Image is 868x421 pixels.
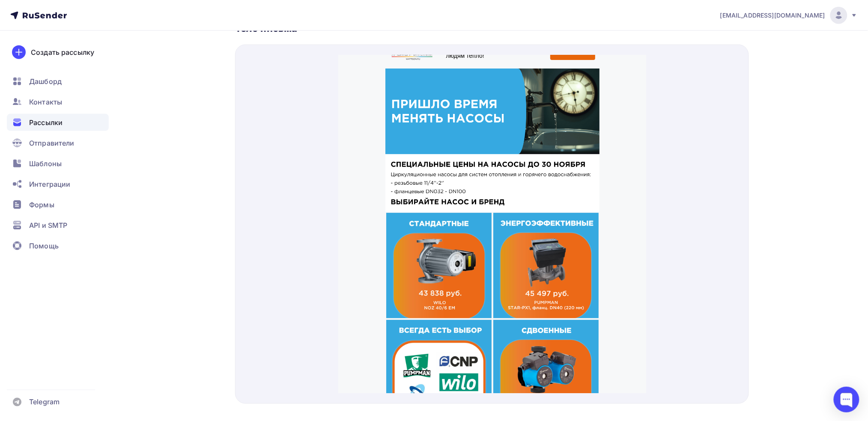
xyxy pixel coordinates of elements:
[7,73,109,90] a: Дашборд
[29,200,54,210] span: Формы
[31,47,94,57] div: Создать рассылку
[7,196,109,213] a: Формы
[720,11,825,20] span: [EMAIL_ADDRESS][DOMAIN_NAME]
[29,220,67,230] span: API и SMTP
[29,117,63,128] span: Рассылки
[29,397,60,407] span: Telegram
[29,97,62,107] span: Контакты
[29,241,59,251] span: Помощь
[7,114,109,131] a: Рассылки
[29,158,62,169] span: Шаблоны
[29,179,70,189] span: Интеграции
[7,155,109,172] a: Шаблоны
[7,93,109,110] a: Контакты
[29,138,75,148] span: Отправители
[7,134,109,152] a: Отправители
[720,7,858,24] a: [EMAIL_ADDRESS][DOMAIN_NAME]
[29,76,62,87] span: Дашборд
